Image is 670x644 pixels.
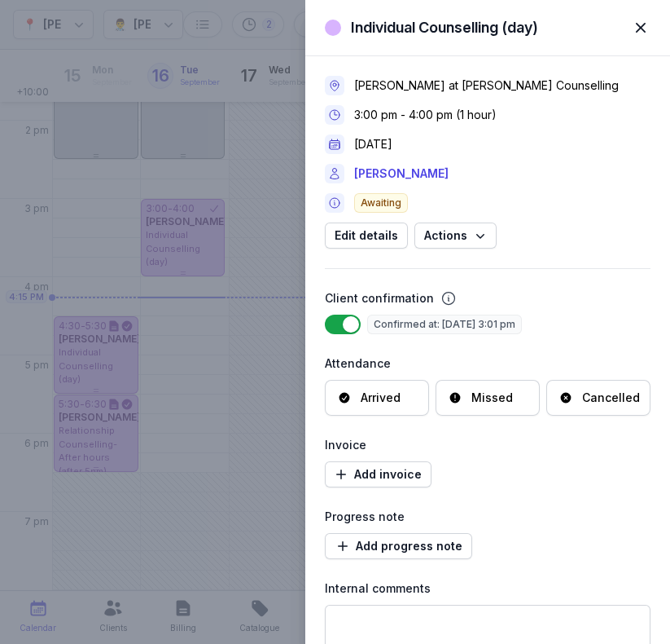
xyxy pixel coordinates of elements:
[335,465,422,484] span: Add invoice
[351,18,538,37] div: Individual Counselling (day)
[471,390,513,406] div: Missed
[325,354,650,373] div: Attendance
[325,507,650,527] div: Progress note
[325,223,408,249] button: Edit details
[325,289,434,308] div: Client confirmation
[354,77,619,94] div: [PERSON_NAME] at [PERSON_NAME] Counselling
[325,435,650,455] div: Invoice
[361,390,401,406] div: Arrived
[354,136,392,152] div: [DATE]
[414,223,497,249] button: Actions
[367,315,522,334] span: Confirmed at: [DATE] 3:01 pm
[354,107,497,123] div: 3:00 pm - 4:00 pm (1 hour)
[354,193,408,213] span: Awaiting
[582,390,640,406] div: Cancelled
[335,226,398,245] span: Edit details
[424,226,487,245] span: Actions
[335,536,462,556] span: Add progress note
[325,579,650,598] div: Internal comments
[354,164,449,183] a: [PERSON_NAME]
